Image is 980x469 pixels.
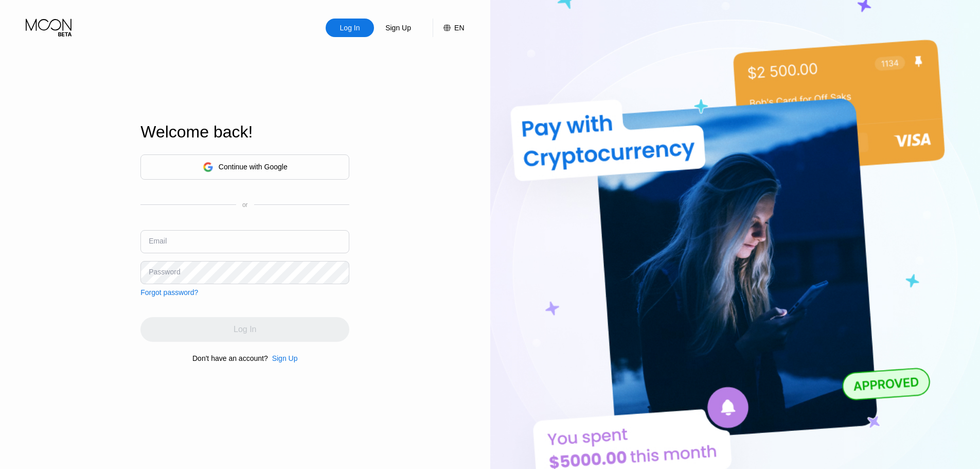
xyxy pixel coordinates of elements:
[384,23,412,33] div: Sign Up
[339,23,361,33] div: Log In
[272,354,298,362] div: Sign Up
[149,237,167,245] div: Email
[326,19,374,37] div: Log In
[454,24,464,32] div: EN
[268,354,298,362] div: Sign Up
[242,201,248,209] div: or
[374,19,422,37] div: Sign Up
[140,288,198,297] div: Forgot password?
[219,163,288,171] div: Continue with Google
[433,19,464,37] div: EN
[149,268,180,276] div: Password
[140,154,349,180] div: Continue with Google
[192,354,268,362] div: Don't have an account?
[140,123,349,142] div: Welcome back!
